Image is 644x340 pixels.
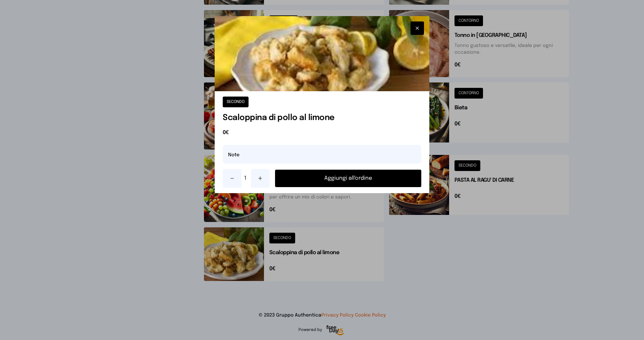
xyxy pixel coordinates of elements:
[223,113,421,123] h1: Scaloppina di pollo al limone
[275,170,421,187] button: Aggiungi all'ordine
[215,16,429,91] img: Scaloppina di pollo al limone
[223,97,249,107] button: SECONDO
[223,129,421,137] span: 0€
[244,174,248,182] span: 1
